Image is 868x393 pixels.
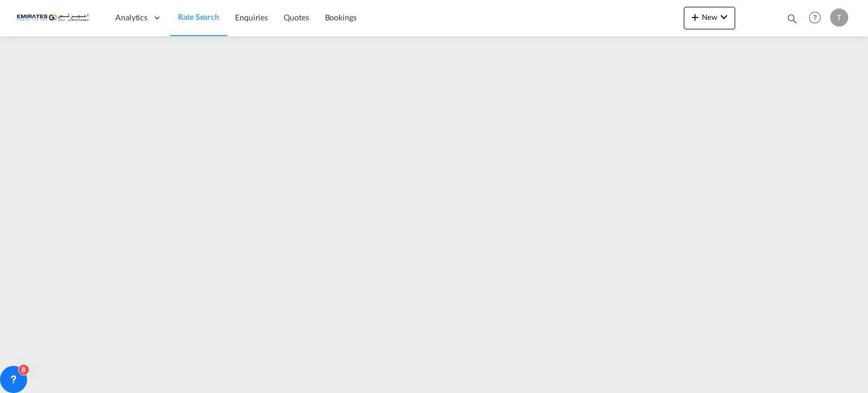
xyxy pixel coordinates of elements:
[688,10,702,24] md-icon: icon-plus 400-fg
[178,12,219,21] span: Rate Search
[830,8,848,27] div: T
[717,10,731,24] md-icon: icon-chevron-down
[235,12,268,22] span: Enquiries
[805,8,830,28] div: Help
[115,12,147,23] span: Analytics
[325,12,357,22] span: Bookings
[786,12,798,29] div: icon-magnify
[688,12,731,21] span: New
[284,12,309,22] span: Quotes
[786,12,798,25] md-icon: icon-magnify
[17,5,93,31] img: c67187802a5a11ec94275b5db69a26e6.png
[805,8,824,27] span: Help
[684,7,735,29] button: icon-plus 400-fgNewicon-chevron-down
